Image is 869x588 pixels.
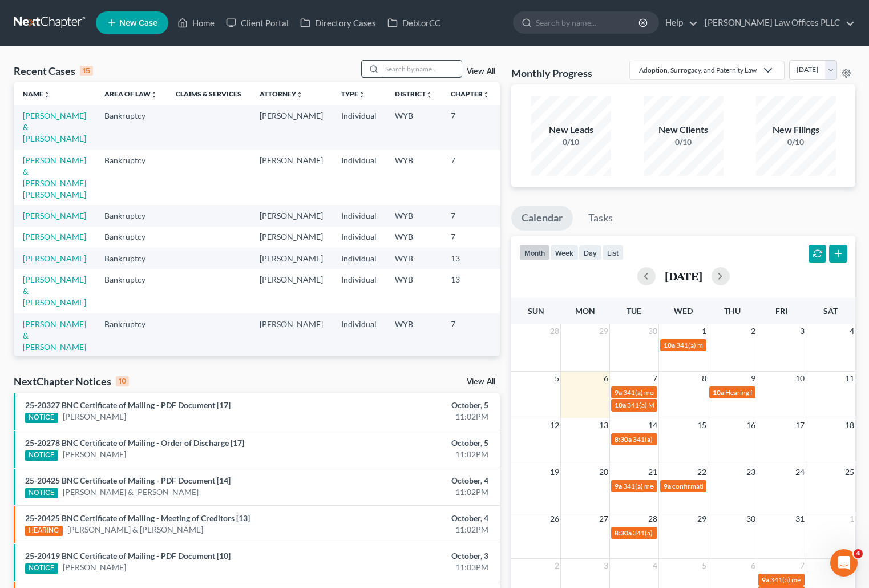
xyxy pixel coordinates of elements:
a: [PERSON_NAME] [23,253,86,263]
a: [PERSON_NAME] & [PERSON_NAME] [23,319,86,352]
span: 20 [598,465,609,479]
button: week [550,245,579,260]
div: 11:02PM [342,411,488,422]
div: October, 3 [342,550,488,562]
a: [PERSON_NAME] [23,211,86,220]
div: October, 5 [342,437,488,449]
td: [PERSON_NAME] [250,248,332,269]
span: 6 [603,372,609,385]
div: October, 4 [342,513,488,524]
a: DebtorCC [382,13,446,33]
div: New Clients [644,123,724,136]
span: 1 [701,324,708,338]
h2: [DATE] [665,270,702,282]
span: 10a [615,401,626,409]
span: 10a [664,341,675,349]
span: 9a [664,482,671,490]
i: unfold_more [426,91,433,98]
span: Sat [823,306,838,316]
span: Wed [674,306,693,316]
td: [PERSON_NAME] [250,313,332,357]
td: Individual [332,269,386,313]
td: 7 [442,205,499,226]
div: October, 4 [342,475,488,486]
span: 3 [799,324,806,338]
td: Bankruptcy [95,105,167,149]
span: New Case [119,19,157,27]
span: 17 [794,418,806,432]
span: 9a [615,388,622,397]
button: month [519,245,550,260]
span: 5 [701,559,708,573]
td: Bankruptcy [95,150,167,205]
a: [PERSON_NAME] Law Offices PLLC [699,13,855,33]
a: 25-20278 BNC Certificate of Mailing - Order of Discharge [17] [25,438,244,448]
span: Fri [775,306,787,316]
span: 14 [647,418,658,432]
span: 10a [713,388,724,397]
span: 26 [549,512,560,526]
div: 10 [116,376,129,386]
div: 11:03PM [342,562,488,573]
a: View All [467,67,495,75]
span: 11 [844,372,855,385]
a: [PERSON_NAME] & [PERSON_NAME] [PERSON_NAME] [23,155,86,199]
td: Bankruptcy [95,269,167,313]
span: 23 [745,465,757,479]
div: Adoption, Surrogacy, and Paternity Law [639,65,757,75]
div: HEARING [25,526,63,536]
td: 25-20390 [499,150,553,205]
a: 25-20425 BNC Certificate of Mailing - PDF Document [14] [25,476,231,485]
a: Districtunfold_more [395,90,433,98]
input: Search by name... [382,61,462,77]
span: 3 [603,559,609,573]
a: Directory Cases [294,13,382,33]
span: 24 [794,465,806,479]
td: [PERSON_NAME] [250,205,332,226]
span: 341(a) meeting for [PERSON_NAME] & [PERSON_NAME] [623,388,794,397]
i: unfold_more [296,91,303,98]
th: Claims & Services [167,82,250,105]
span: 341(a) meeting for [PERSON_NAME] & [PERSON_NAME] [633,529,803,537]
td: Bankruptcy [95,313,167,357]
span: Thu [724,306,741,316]
div: 0/10 [644,136,724,148]
td: WYB [386,105,442,149]
td: 22-20285 [499,269,553,313]
span: 341(a) meeting for [PERSON_NAME] & [PERSON_NAME] [676,341,847,349]
a: Area of Lawunfold_more [104,90,157,98]
a: Client Portal [220,13,294,33]
td: 25-20404 [499,313,553,357]
span: 4 [854,549,863,558]
div: 11:02PM [342,524,488,535]
a: Attorneyunfold_more [260,90,303,98]
div: 15 [80,66,93,76]
iframe: Intercom live chat [830,549,858,577]
i: unfold_more [151,91,157,98]
span: 9a [762,575,769,584]
div: NextChapter Notices [14,374,129,388]
td: Individual [332,248,386,269]
a: [PERSON_NAME] & [PERSON_NAME] [23,111,86,143]
td: [PERSON_NAME] [250,269,332,313]
span: 9a [615,482,622,490]
span: 7 [799,559,806,573]
i: unfold_more [483,91,490,98]
span: 341(a) meeting for [PERSON_NAME] & [PERSON_NAME] [633,435,803,444]
input: Search by name... [536,12,640,33]
td: Individual [332,313,386,357]
td: Individual [332,227,386,248]
td: Individual [332,105,386,149]
span: 16 [745,418,757,432]
a: [PERSON_NAME] [63,562,126,573]
a: Typeunfold_more [341,90,365,98]
span: 29 [598,324,609,338]
a: 25-20425 BNC Certificate of Mailing - Meeting of Creditors [13] [25,513,250,523]
span: Mon [575,306,595,316]
div: Recent Cases [14,64,93,78]
td: 24-20026 [499,248,553,269]
span: 9 [750,372,757,385]
span: 4 [848,324,855,338]
span: 6 [750,559,757,573]
span: 15 [696,418,708,432]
